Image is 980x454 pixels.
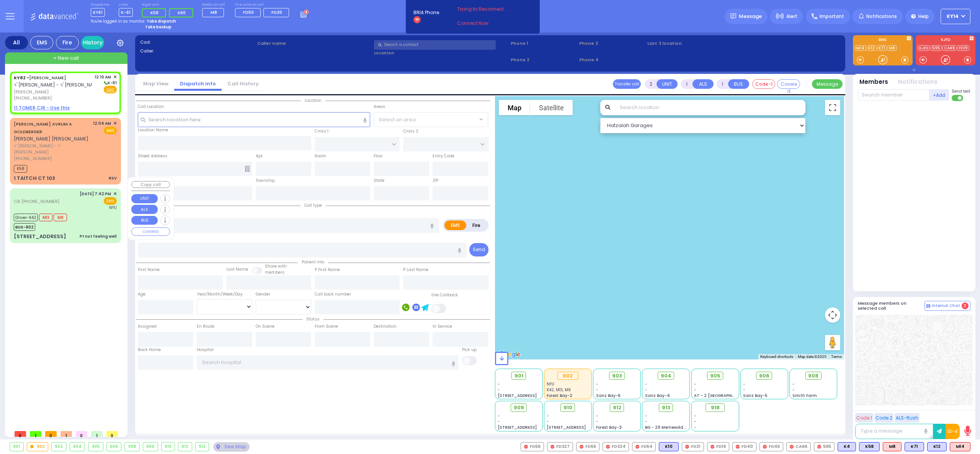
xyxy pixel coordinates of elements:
[547,413,549,419] span: -
[874,413,893,423] button: Code 2
[632,442,656,451] div: FD54
[140,48,255,54] label: Caller:
[444,220,467,230] label: EMS
[730,13,736,19] img: message.svg
[243,9,254,15] span: FD50
[52,443,66,451] div: 903
[374,50,508,56] label: Location
[694,393,751,398] span: AT - 2 [GEOGRAPHIC_DATA]
[457,6,518,13] span: Trying to Reconnect...
[521,442,544,451] div: FD56
[374,40,496,50] input: Search a contact
[855,45,866,51] a: M14
[14,136,88,142] span: [PERSON_NAME] [PERSON_NAME]
[596,393,621,398] span: Sanz Bay-6
[710,445,714,449] img: red-radio-icon.svg
[27,443,48,451] div: 902
[374,178,384,184] label: State
[256,291,270,297] label: Gender
[379,116,416,124] span: Select an area
[462,347,477,353] label: Pick up
[825,100,840,115] button: Toggle fullscreen view
[315,128,328,134] label: Cross 1
[14,75,66,81] a: [PERSON_NAME]
[838,442,856,451] div: BLS
[119,8,133,17] span: K-61
[855,413,873,423] button: Code 1
[14,95,52,101] span: [PHONE_NUMBER]
[5,36,28,49] div: All
[929,89,949,101] button: +Add
[511,57,577,63] span: Phone 2
[91,8,105,17] span: KY61
[14,82,101,88] span: ר' [PERSON_NAME] - ר' [PERSON_NAME]
[143,443,158,451] div: 909
[10,443,23,451] div: 901
[792,387,795,393] span: -
[222,80,265,87] a: Call History
[256,153,263,159] label: Apt
[256,178,275,184] label: Township
[547,425,586,430] span: [STREET_ADDRESS]
[662,404,670,412] span: 913
[739,13,762,20] span: Message
[498,419,500,425] span: -
[88,443,103,451] div: 905
[858,301,924,311] h5: Message members on selected call
[635,445,639,449] img: red-radio-icon.svg
[498,413,500,419] span: -
[301,203,326,208] span: Call type
[93,121,111,126] span: 12:04 AM
[145,24,171,30] strong: Take backup
[579,40,645,47] span: Phone 3
[877,45,887,51] a: K71
[820,13,844,20] span: Important
[743,393,768,398] span: Sanz Bay-5
[931,45,942,51] a: 595
[498,425,537,430] span: [STREET_ADDRESS]
[202,3,226,7] label: Medic on call
[694,425,736,430] div: -
[792,393,817,398] span: Smith Farm
[547,419,549,425] span: -
[957,45,969,51] a: FD19
[867,45,876,51] a: K12
[104,127,117,134] span: EMS
[825,307,840,323] button: Map camera controls
[298,259,328,265] span: Patient info
[301,98,325,103] span: Location
[918,13,929,20] span: Help
[113,120,117,127] span: ✕
[433,178,438,184] label: ZIP
[924,301,970,311] button: Internal Chat 2
[174,80,222,87] a: Dispatch info
[606,445,610,449] img: red-radio-icon.svg
[113,74,117,80] span: ✕
[947,13,959,20] span: KY14
[138,347,161,353] label: Back Home
[433,323,452,330] label: In Service
[563,404,572,412] span: 910
[659,442,679,451] div: BLS
[808,372,818,380] span: 908
[14,165,27,173] span: K58
[952,94,964,102] label: Turn off text
[140,39,255,46] label: Cad:
[109,205,117,211] span: NYU
[403,128,418,134] label: Cross 2
[91,431,103,437] span: 1
[433,153,454,159] label: Entry Code
[131,216,158,225] button: BUS
[498,381,500,387] span: -
[138,153,167,159] label: Street Address
[14,175,55,182] div: 1 TAITCH CT 103
[469,243,488,256] button: Send
[743,381,745,387] span: -
[732,442,756,451] div: FD40
[109,175,117,181] div: RSV
[142,3,196,7] label: Night unit
[786,13,797,20] span: Alert
[645,393,670,398] span: Sanz Bay-4
[103,80,117,86] span: K-61
[613,79,641,89] button: Transfer call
